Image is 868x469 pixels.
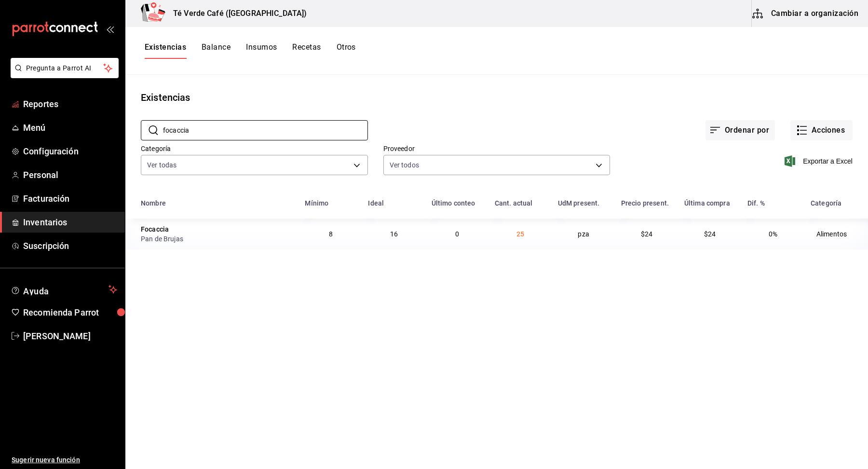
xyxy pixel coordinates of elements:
[23,192,117,205] span: Facturación
[23,168,117,181] span: Personal
[455,230,459,238] span: 0
[145,42,356,59] div: navigation tabs
[432,199,475,207] div: Último conteo
[641,230,652,238] span: $24
[368,199,384,207] div: Ideal
[23,216,117,229] span: Inventarios
[23,306,117,319] span: Recomienda Parrot
[558,199,600,207] div: UdM present.
[23,330,117,343] span: [PERSON_NAME]
[390,160,419,170] span: Ver todos
[7,70,119,80] a: Pregunta a Parrot AI
[705,120,775,140] button: Ordenar por
[292,42,321,59] button: Recetas
[684,199,730,207] div: Última compra
[704,230,716,238] span: $24
[787,155,853,167] button: Exportar a Excel
[305,199,328,207] div: Mínimo
[621,199,669,207] div: Precio present.
[26,63,104,73] span: Pregunta a Parrot AI
[163,121,368,140] input: Buscar nombre de insumo
[246,42,277,59] button: Insumos
[790,120,853,140] button: Acciones
[145,42,186,59] button: Existencias
[202,42,231,59] button: Balance
[811,199,841,207] div: Categoría
[141,234,293,244] div: Pan de Brujas
[12,455,117,465] span: Sugerir nueva función
[11,58,119,78] button: Pregunta a Parrot AI
[147,160,176,170] span: Ver todas
[23,97,117,110] span: Reportes
[390,230,398,238] span: 16
[516,230,524,238] span: 25
[165,8,307,19] h3: Té Verde Café ([GEOGRAPHIC_DATA])
[141,224,169,234] div: Focaccia
[23,284,105,295] span: Ayuda
[337,42,356,59] button: Otros
[23,145,117,158] span: Configuración
[141,199,166,207] div: Nombre
[495,199,533,207] div: Cant. actual
[106,25,114,33] button: open_drawer_menu
[747,199,765,207] div: Dif. %
[141,90,190,105] div: Existencias
[383,145,610,152] label: Proveedor
[552,219,615,249] td: pza
[141,145,368,152] label: Categoría
[769,230,777,238] span: 0%
[23,121,117,134] span: Menú
[805,219,868,249] td: Alimentos
[329,230,333,238] span: 8
[23,239,117,252] span: Suscripción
